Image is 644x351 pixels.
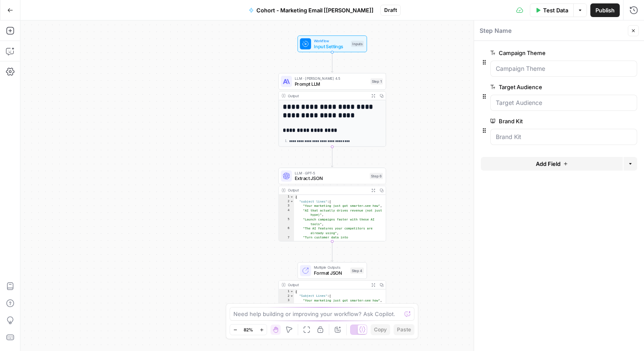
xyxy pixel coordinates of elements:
[279,218,294,226] div: 5
[279,262,386,336] div: Multiple OutputsFormat JSONStep 4Output{ "Subject Lines":[ "Your marketing just got smarter—see h...
[279,235,294,244] div: 7
[314,38,348,44] span: Workflow
[295,170,367,176] span: LLM · GPT-5
[496,133,632,141] input: Brand Kit
[290,294,294,299] span: Toggle code folding, rows 2 through 8
[290,290,294,294] span: Toggle code folding, rows 1 through 14
[370,173,383,179] div: Step 6
[295,80,368,87] span: Prompt LLM
[295,75,368,81] span: LLM · [PERSON_NAME] 4.5
[279,199,294,204] div: 2
[496,99,632,107] input: Target Audience
[288,188,367,193] div: Output
[543,6,568,15] span: Test Data
[290,199,294,204] span: Toggle code folding, rows 2 through 8
[371,78,383,85] div: Step 1
[530,3,573,17] button: Test Data
[314,265,348,270] span: Multiple Outputs
[397,326,411,334] span: Paste
[490,117,589,125] label: Brand Kit
[481,157,623,171] button: Add Field
[351,41,364,47] div: Inputs
[244,3,379,17] button: Cohort - Marketing Email [[PERSON_NAME]]
[590,3,620,17] button: Publish
[279,294,294,299] div: 2
[279,299,294,303] div: 3
[279,290,294,294] div: 1
[490,49,589,57] label: Campaign Theme
[279,168,386,241] div: LLM · GPT-5Extract JSONStep 6Output{ "subject lines":[ "Your marketing just got smarter—see how",...
[314,43,348,49] span: Input Settings
[350,267,364,274] div: Step 4
[279,204,294,209] div: 3
[394,324,414,335] button: Paste
[536,160,561,168] span: Add Field
[595,6,615,15] span: Publish
[295,175,367,182] span: Extract JSON
[374,326,387,334] span: Copy
[279,209,294,218] div: 4
[279,35,386,52] div: WorkflowInput SettingsInputs
[279,226,294,235] div: 6
[288,282,367,287] div: Output
[244,326,253,333] span: 82%
[384,6,397,14] span: Draft
[371,324,390,335] button: Copy
[314,270,348,276] span: Format JSON
[331,52,333,72] g: Edge from start to step_1
[496,64,632,73] input: Campaign Theme
[256,6,374,15] span: Cohort - Marketing Email [[PERSON_NAME]]
[288,93,367,99] div: Output
[331,147,333,167] g: Edge from step_1 to step_6
[490,83,589,91] label: Target Audience
[290,195,294,200] span: Toggle code folding, rows 1 through 14
[279,195,294,200] div: 1
[331,241,333,261] g: Edge from step_6 to step_4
